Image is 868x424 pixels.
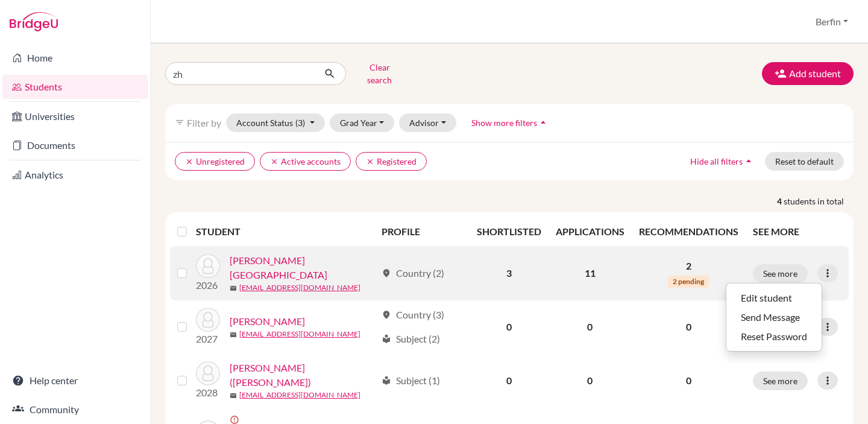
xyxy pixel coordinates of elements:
[230,253,376,282] a: [PERSON_NAME][GEOGRAPHIC_DATA]
[668,276,709,288] span: 2 pending
[690,156,743,166] span: Hide all filters
[230,392,237,399] span: mail
[549,353,632,408] td: 0
[639,320,738,334] p: 0
[196,278,220,293] p: 2026
[196,217,374,246] th: STUDENT
[2,369,148,393] a: Help center
[2,397,148,422] a: Community
[295,118,305,128] span: (3)
[382,268,391,278] span: location_on
[470,353,549,408] td: 0
[2,75,148,99] a: Students
[470,217,549,246] th: SHORTLISTED
[230,314,305,329] a: [PERSON_NAME]
[639,373,738,388] p: 0
[366,157,374,166] i: clear
[10,12,58,31] img: Bridge-U
[680,152,765,171] button: Hide all filtersarrow_drop_up
[470,246,549,300] td: 3
[382,334,391,344] span: local_library
[382,376,391,385] span: local_library
[762,62,854,85] button: Add student
[239,329,360,340] a: [EMAIL_ADDRESS][DOMAIN_NAME]
[810,10,854,33] button: Berfin
[374,217,469,246] th: PROFILE
[196,385,220,400] p: 2028
[226,113,325,132] button: Account Status(3)
[230,331,237,338] span: mail
[726,308,822,327] button: Send Message
[777,195,784,207] strong: 4
[382,373,440,388] div: Subject (1)
[471,118,537,128] span: Show more filters
[185,157,193,166] i: clear
[270,157,278,166] i: clear
[187,117,221,128] span: Filter by
[260,152,351,171] button: clearActive accounts
[230,361,376,390] a: [PERSON_NAME]([PERSON_NAME])
[382,308,444,322] div: Country (3)
[175,152,255,171] button: clearUnregistered
[356,152,427,171] button: clearRegistered
[2,104,148,128] a: Universities
[196,254,220,278] img: Chen, Zhenyang
[382,310,391,320] span: location_on
[230,285,237,292] span: mail
[549,300,632,353] td: 0
[726,288,822,308] button: Edit student
[726,327,822,346] button: Reset Password
[196,308,220,332] img: Zhang, Elina
[2,133,148,157] a: Documents
[639,259,738,273] p: 2
[382,332,440,346] div: Subject (2)
[753,264,808,283] button: See more
[470,300,549,353] td: 0
[537,116,549,128] i: arrow_drop_up
[765,152,844,171] button: Reset to default
[753,372,808,390] button: See more
[632,217,746,246] th: RECOMMENDATIONS
[549,217,632,246] th: APPLICATIONS
[549,246,632,300] td: 11
[196,332,220,346] p: 2027
[165,62,315,85] input: Find student by name...
[399,113,456,132] button: Advisor
[382,266,444,280] div: Country (2)
[784,195,854,207] span: students in total
[239,282,360,293] a: [EMAIL_ADDRESS][DOMAIN_NAME]
[461,113,559,132] button: Show more filtersarrow_drop_up
[330,113,395,132] button: Grad Year
[2,163,148,187] a: Analytics
[346,58,413,89] button: Clear search
[746,217,849,246] th: SEE MORE
[239,390,360,400] a: [EMAIL_ADDRESS][DOMAIN_NAME]
[196,361,220,385] img: Zhao, Zixuan(John)
[743,155,755,167] i: arrow_drop_up
[175,118,184,127] i: filter_list
[2,46,148,70] a: Home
